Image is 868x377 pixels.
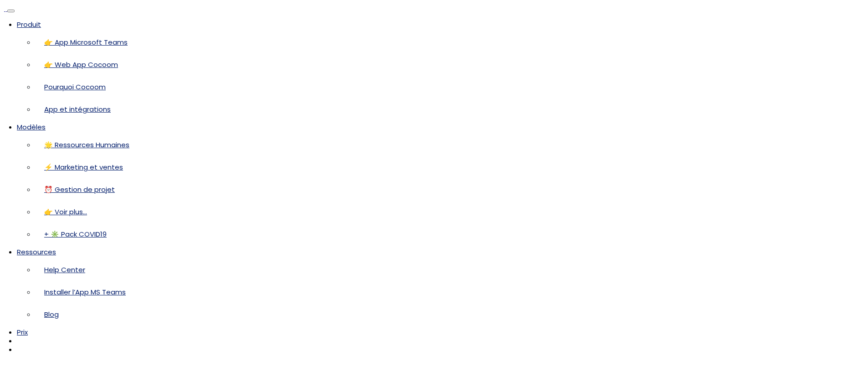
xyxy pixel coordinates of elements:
a: ⏰ Gestion de projet [44,185,115,194]
a: Modèles [17,122,46,132]
a: 👉 Web App Cocoom [44,60,118,69]
a: Ressources [17,247,56,257]
a: Pourquoi Cocoom [44,82,106,92]
a: + ✳️ Pack COVID19 [44,229,107,239]
a: Help Center [44,265,85,274]
a: 🌟 Ressources Humaines [44,140,129,150]
button: Toggle navigation [7,10,15,12]
a: ⚡️ Marketing et ventes [44,162,123,172]
a: 👉 Voir plus… [44,207,87,217]
a: Blog [44,310,59,319]
a: Installer l’App MS Teams [44,287,126,297]
a: 👉 App Microsoft Teams [44,37,128,47]
a: Produit [17,20,41,29]
a: Prix [17,327,28,337]
a: App et intégrations [44,104,111,114]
